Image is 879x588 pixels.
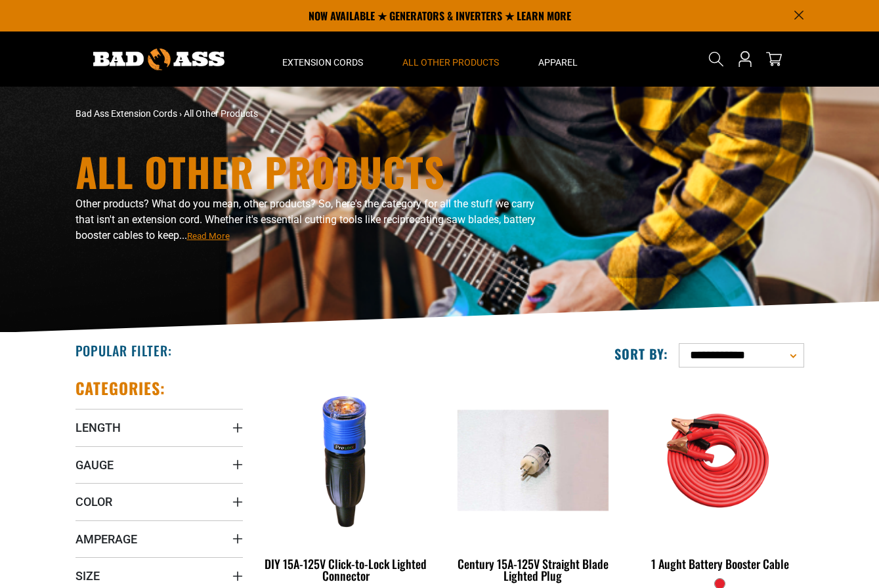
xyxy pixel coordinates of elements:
[75,483,243,520] summary: Color
[75,342,172,359] h2: Popular Filter:
[75,446,243,483] summary: Gauge
[383,31,519,87] summary: All Other Products
[519,31,597,87] summary: Apparel
[282,56,363,68] span: Extension Cords
[75,409,243,446] summary: Length
[614,345,668,362] label: Sort by:
[706,49,727,70] summary: Search
[636,558,804,570] div: 1 Aught Battery Booster Cable
[636,378,804,577] a: features 1 Aught Battery Booster Cable
[402,56,499,68] span: All Other Products
[75,420,121,435] span: Length
[637,385,803,535] img: features
[538,56,578,68] span: Apparel
[263,31,383,87] summary: Extension Cords
[75,108,177,119] a: Bad Ass Extension Cords
[75,152,555,191] h1: All Other Products
[75,532,137,547] span: Amperage
[263,385,429,535] img: DIY 15A-125V Click-to-Lock Lighted Connector
[75,568,100,583] span: Size
[75,457,114,472] span: Gauge
[75,196,555,243] p: Other products? What do you mean, other products? So, here's the category for all the stuff we ca...
[179,108,182,119] span: ›
[75,494,112,509] span: Color
[75,520,243,557] summary: Amperage
[263,558,430,581] div: DIY 15A-125V Click-to-Lock Lighted Connector
[450,409,616,511] img: Century 15A-125V Straight Blade Lighted Plug
[449,558,616,581] div: Century 15A-125V Straight Blade Lighted Plug
[187,231,230,241] span: Read More
[184,108,258,119] span: All Other Products
[75,107,555,121] nav: breadcrumbs
[93,49,225,70] img: Bad Ass Extension Cords
[75,378,166,398] h2: Categories:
